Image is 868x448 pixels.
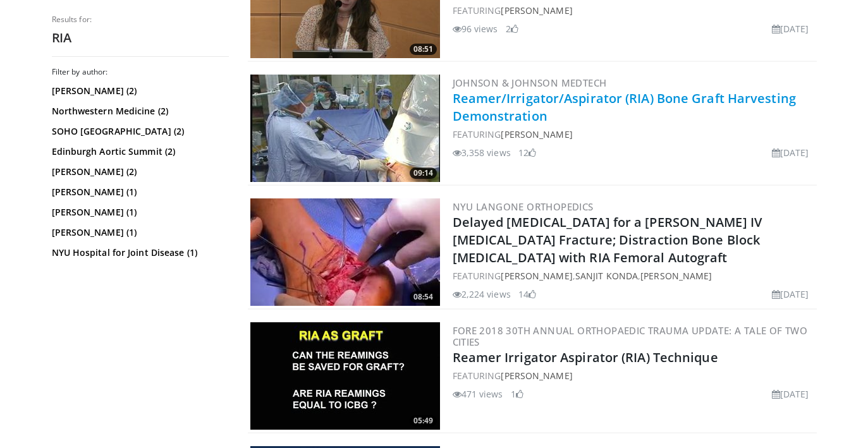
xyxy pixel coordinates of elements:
span: 08:51 [410,44,437,55]
li: 96 views [453,22,498,35]
a: [PERSON_NAME] [640,270,712,282]
img: c0fb2fac-3b88-4819-9e84-7c37e54e570e.300x170_q85_crop-smart_upscale.jpg [250,198,440,306]
li: 14 [518,288,536,301]
li: [DATE] [772,288,809,301]
a: Northwestern Medicine (2) [52,105,226,118]
div: FEATURING [453,369,814,382]
img: 4fb7af09-ccc6-4453-b6d0-5492e09a59bd.300x170_q85_crop-smart_upscale.jpg [250,75,440,182]
a: 05:49 [250,322,440,430]
a: 09:14 [250,75,440,182]
li: 3,358 views [453,146,511,159]
a: [PERSON_NAME] [501,370,572,382]
a: FORE 2018 30th Annual Orthopaedic Trauma Update: A Tale of Two Cities [453,324,808,348]
span: 09:14 [410,167,437,179]
a: [PERSON_NAME] [501,128,572,140]
h2: RIA [52,30,229,46]
a: [PERSON_NAME] [501,4,572,16]
a: NYU Hospital for Joint Disease (1) [52,246,226,259]
a: Edinburgh Aortic Summit (2) [52,145,226,158]
a: [PERSON_NAME] (2) [52,166,226,178]
a: [PERSON_NAME] [501,270,572,282]
a: [PERSON_NAME] (1) [52,226,226,239]
div: FEATURING , , [453,269,814,282]
li: [DATE] [772,387,809,401]
a: NYU Langone Orthopedics [453,200,594,213]
a: Delayed [MEDICAL_DATA] for a [PERSON_NAME] IV [MEDICAL_DATA] Fracture; Distraction Bone Block [ME... [453,214,762,266]
a: Johnson & Johnson MedTech [453,76,607,89]
div: FEATURING [453,4,814,17]
div: FEATURING [453,128,814,141]
span: 05:49 [410,415,437,427]
a: [PERSON_NAME] (1) [52,206,226,219]
a: [PERSON_NAME] (2) [52,85,226,97]
a: Reamer Irrigator Aspirator (RIA) Technique [453,349,718,366]
li: 2,224 views [453,288,511,301]
a: Sanjit Konda [575,270,638,282]
li: [DATE] [772,146,809,159]
li: 471 views [453,387,503,401]
li: [DATE] [772,22,809,35]
h3: Filter by author: [52,67,229,77]
img: 29c6e7b8-7ae1-4c03-8898-067d3e917924.300x170_q85_crop-smart_upscale.jpg [250,322,440,430]
p: Results for: [52,15,229,25]
li: 1 [511,387,523,401]
a: 08:54 [250,198,440,306]
li: 2 [506,22,518,35]
span: 08:54 [410,291,437,303]
li: 12 [518,146,536,159]
a: SOHO [GEOGRAPHIC_DATA] (2) [52,125,226,138]
a: [PERSON_NAME] (1) [52,186,226,198]
a: Reamer/Irrigator/Aspirator (RIA) Bone Graft Harvesting Demonstration [453,90,796,124]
